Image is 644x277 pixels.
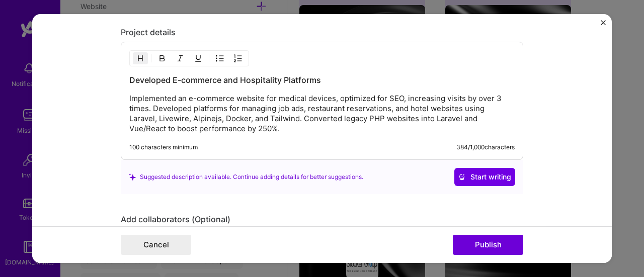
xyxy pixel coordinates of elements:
button: Close [601,20,606,31]
img: Bold [158,54,166,62]
div: Suggested description available. Continue adding details for better suggestions. [129,172,363,182]
span: Start writing [458,172,511,182]
img: Underline [194,54,202,62]
div: Add collaborators (Optional) [121,214,523,225]
div: 100 characters minimum [129,143,198,151]
img: Heading [136,54,144,62]
img: Italic [176,54,184,62]
button: Start writing [454,168,515,186]
i: icon CrystalBallWhite [458,173,465,180]
button: Publish [453,235,523,255]
p: Implemented an e-commerce website for medical devices, optimized for SEO, increasing visits by ov... [129,94,515,134]
h3: Developed E-commerce and Hospitality Platforms [129,74,515,85]
i: icon SuggestedTeams [129,173,136,180]
div: 384 / 1,000 characters [456,143,515,151]
img: OL [234,54,242,62]
div: Project details [121,27,523,38]
img: UL [216,54,224,62]
button: Cancel [121,235,191,255]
